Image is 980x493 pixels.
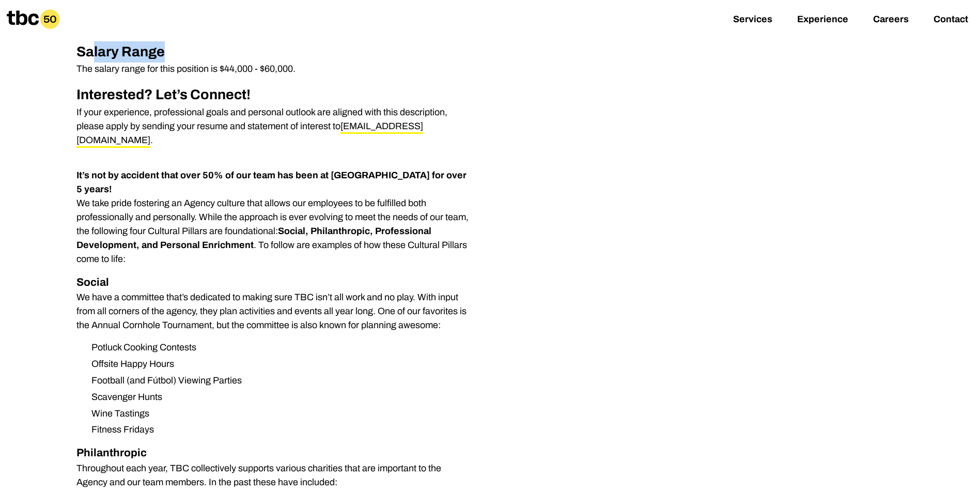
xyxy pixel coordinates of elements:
[733,14,772,26] a: Services
[76,226,431,250] strong: Social, Philanthropic, Professional Development, and Personal Enrichment
[83,390,473,404] li: Scavenger Hunts
[76,84,473,105] h2: Interested? Let’s Connect!
[76,445,473,461] h3: Philanthropic
[76,105,473,147] p: If your experience, professional goals and personal outlook are aligned with this description, pl...
[83,423,473,437] li: Fitness Fridays
[83,357,473,371] li: Offsite Happy Hours
[76,41,473,63] h2: Salary Range
[934,14,968,26] a: Contact
[83,407,473,421] li: Wine Tastings
[83,341,473,355] li: Potluck Cooking Contests
[76,290,473,332] p: We have a committee that’s dedicated to making sure TBC isn’t all work and no play. With input fr...
[76,170,466,194] strong: It’s not by accident that over 50% of our team has been at [GEOGRAPHIC_DATA] for over 5 years!
[76,274,473,291] h3: Social
[76,62,473,76] p: The salary range for this position is $44,000 - $60,000.
[76,461,473,489] p: Throughout each year, TBC collectively supports various charities that are important to the Agenc...
[83,374,473,388] li: Football (and Fútbol) Viewing Parties
[797,14,848,26] a: Experience
[873,14,909,26] a: Careers
[76,168,473,266] p: We take pride fostering an Agency culture that allows our employees to be fulfilled both professi...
